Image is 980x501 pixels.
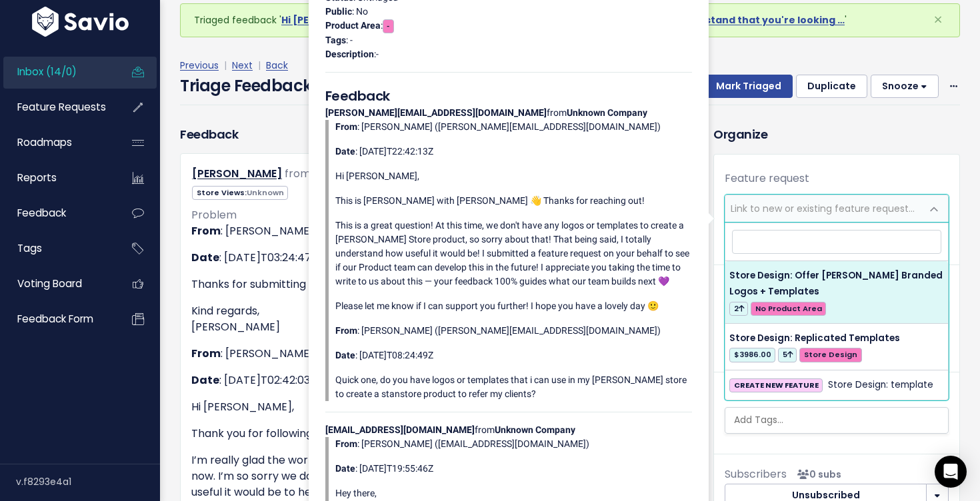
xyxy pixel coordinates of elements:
[376,49,379,59] span: -
[335,121,357,132] strong: From
[180,125,238,143] h3: Feedback
[729,332,900,344] span: Store Design: Replicated Templates
[17,276,82,290] span: Voting Board
[335,219,692,288] p: This is a great question! At this time, we don't have any logos or templates to create a [PERSON_...
[920,4,956,36] button: Close
[17,135,72,149] span: Roadmaps
[778,348,797,362] span: 5
[281,13,845,27] a: Hi [PERSON_NAME] here with [PERSON_NAME] — thank you for reaching out! I understand that you're l...
[335,463,355,474] strong: Date
[335,169,692,183] p: Hi [PERSON_NAME],
[17,312,93,326] span: Feedback form
[191,223,221,239] strong: From
[285,166,311,181] span: from
[335,438,357,449] strong: From
[335,324,692,338] p: : [PERSON_NAME] ([PERSON_NAME][EMAIL_ADDRESS][DOMAIN_NAME])
[751,302,826,316] span: No Product Area
[191,303,660,335] p: Kind regards, [PERSON_NAME]
[191,276,660,292] p: Thanks for submitting the feature request, appreciate it.
[191,207,237,223] span: Problem
[335,194,692,208] p: This is [PERSON_NAME] with [PERSON_NAME] 👋 Thanks for reaching out!
[725,171,809,187] label: Feature request
[192,186,288,200] span: Store Views:
[495,424,575,435] strong: Unknown Company
[180,59,219,72] a: Previous
[3,198,111,229] a: Feedback
[17,65,77,79] span: Inbox (14/0)
[713,125,960,143] h3: Organize
[191,372,660,388] p: : [DATE]T02:42:03Z
[191,399,660,415] p: Hi [PERSON_NAME],
[29,7,132,37] img: logo-white.9d6f32f41409.svg
[3,92,111,123] a: Feature Requests
[935,456,967,488] div: Open Intercom Messenger
[734,380,819,390] strong: CREATE NEW FEATURE
[191,250,219,265] strong: Date
[16,464,160,499] div: v.f8293e4a1
[335,146,355,157] strong: Date
[725,466,787,482] span: Subscribers
[3,127,111,158] a: Roadmaps
[799,348,861,362] span: Store Design
[729,348,775,362] span: $3986.00
[335,486,692,500] p: Hey there,
[191,250,660,266] p: : [DATE]T03:24:47Z
[335,348,692,362] p: : [DATE]T08:24:49Z
[325,35,346,45] strong: Tags
[335,437,692,451] p: : [PERSON_NAME] ([EMAIL_ADDRESS][DOMAIN_NAME])
[191,223,660,239] p: : [PERSON_NAME] ([EMAIL_ADDRESS][DOMAIN_NAME])
[335,299,692,313] p: Please let me know if I can support you further! I hope you have a lovely day 🙂
[247,187,284,198] span: Unknown
[567,107,647,118] strong: Unknown Company
[191,346,221,361] strong: From
[255,59,263,72] span: |
[325,86,692,106] h5: Feedback
[729,269,943,298] span: Store Design: Offer [PERSON_NAME] Branded Logos + Templates
[729,413,951,427] input: Add Tags...
[192,166,282,181] a: [PERSON_NAME]
[17,171,57,185] span: Reports
[325,6,352,17] strong: Public
[232,59,253,72] a: Next
[383,19,394,33] span: -
[828,377,933,393] span: Store Design: template
[335,145,692,159] p: : [DATE]T22:42:13Z
[3,268,111,299] a: Voting Board
[17,100,106,114] span: Feature Requests
[191,372,219,388] strong: Date
[3,304,111,334] a: Feedback form
[17,206,66,220] span: Feedback
[3,57,111,87] a: Inbox (14/0)
[266,59,288,72] a: Back
[335,462,692,476] p: : [DATE]T19:55:46Z
[729,302,748,316] span: 2
[325,49,374,59] strong: Description
[325,107,547,118] strong: [PERSON_NAME][EMAIL_ADDRESS][DOMAIN_NAME]
[933,9,943,31] span: ×
[796,75,867,99] button: Duplicate
[180,74,321,98] h4: Triage Feedback
[180,3,960,37] div: Triaged feedback ' '
[705,75,793,99] button: Mark Triaged
[191,346,660,362] p: : [PERSON_NAME] ([PERSON_NAME][EMAIL_ADDRESS][DOMAIN_NAME])
[335,373,692,401] p: Quick one, do you have logos or templates that i can use in my [PERSON_NAME] store to create a st...
[191,452,660,500] p: I’m really glad the workaround the Stanley AI shared sounds like it could be a good fit for now. ...
[325,20,381,31] strong: Product Area
[871,75,939,99] button: Snooze
[792,468,841,481] span: <p><strong>Subscribers</strong><br><br> No subscribers yet<br> </p>
[731,202,915,215] span: Link to new or existing feature request...
[335,325,357,336] strong: From
[221,59,229,72] span: |
[3,233,111,264] a: Tags
[191,426,660,442] p: Thank you for following up with me so quickly 😊
[17,241,42,255] span: Tags
[325,424,475,435] strong: [EMAIL_ADDRESS][DOMAIN_NAME]
[335,120,692,134] p: : [PERSON_NAME] ([PERSON_NAME][EMAIL_ADDRESS][DOMAIN_NAME])
[335,350,355,360] strong: Date
[3,163,111,193] a: Reports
